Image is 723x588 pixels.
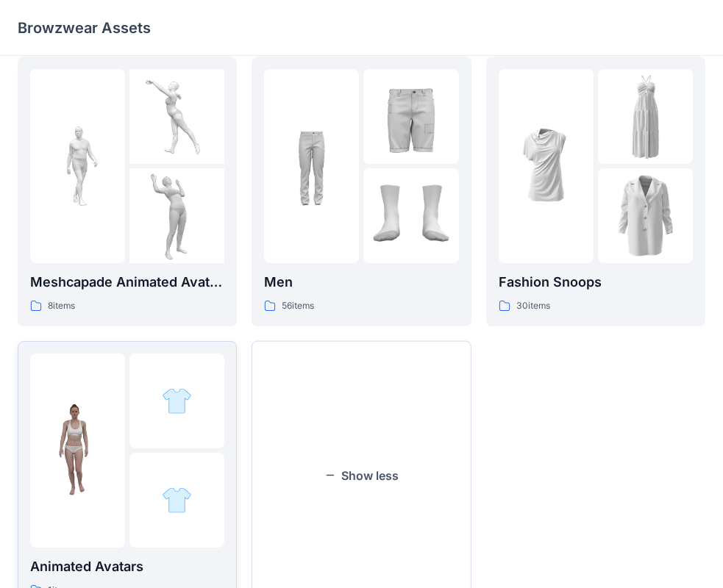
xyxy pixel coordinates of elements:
p: Fashion Snoops [499,272,693,293]
img: folder 3 [162,485,192,515]
a: folder 1folder 2folder 3Fashion Snoops30items [486,57,705,326]
img: folder 3 [129,168,224,263]
p: Meshcapade Animated Avatars [30,272,224,293]
img: folder 2 [598,69,693,164]
img: folder 1 [30,118,125,213]
p: Men [264,272,458,293]
p: Animated Avatars [30,556,224,577]
img: folder 2 [363,69,458,164]
img: folder 3 [598,168,693,263]
img: folder 1 [30,403,125,498]
img: folder 1 [264,118,359,213]
p: 8 items [48,298,75,314]
p: 56 items [282,298,314,314]
img: folder 3 [363,168,458,263]
p: Browzwear Assets [18,18,151,38]
a: folder 1folder 2folder 3Men56items [252,57,471,326]
a: folder 1folder 2folder 3Meshcapade Animated Avatars8items [18,57,237,326]
img: folder 2 [162,386,192,416]
img: folder 1 [499,118,594,213]
img: folder 2 [129,69,224,164]
p: 30 items [516,298,550,314]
